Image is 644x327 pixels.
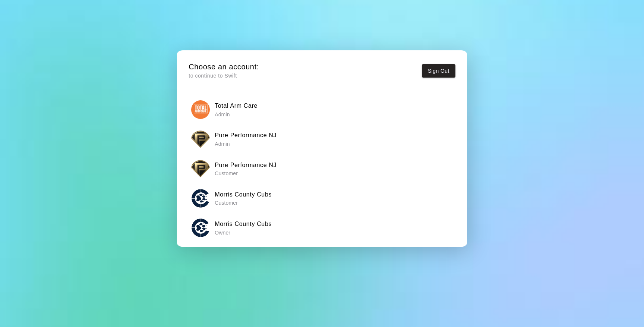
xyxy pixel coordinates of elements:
[191,218,210,237] img: Morris County Cubs
[189,186,455,210] button: Morris County CubsMorris County Cubs Customer
[191,189,210,208] img: Morris County Cubs
[215,219,272,229] h6: Morris County Cubs
[215,199,272,207] p: Customer
[189,127,455,151] button: Pure Performance NJPure Performance NJ Admin
[189,216,455,239] button: Morris County CubsMorris County Cubs Owner
[191,130,210,148] img: Pure Performance NJ
[215,229,272,236] p: Owner
[215,101,258,111] h6: Total Arm Care
[189,62,259,72] h5: Choose an account:
[215,111,258,118] p: Admin
[191,159,210,178] img: Pure Performance NJ
[215,131,277,140] h6: Pure Performance NJ
[189,157,455,180] button: Pure Performance NJPure Performance NJ Customer
[189,98,455,121] button: Total Arm CareTotal Arm Care Admin
[189,72,259,80] p: to continue to Swift
[215,170,277,177] p: Customer
[191,100,210,119] img: Total Arm Care
[215,190,272,199] h6: Morris County Cubs
[422,64,455,78] button: Sign Out
[215,140,277,148] p: Admin
[215,160,277,170] h6: Pure Performance NJ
